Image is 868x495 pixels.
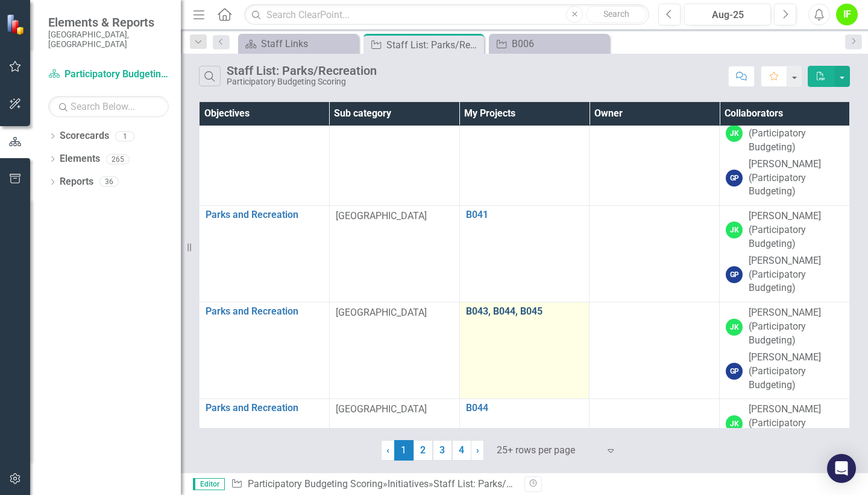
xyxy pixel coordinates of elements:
button: IF [836,4,858,25]
a: B043, B044, B045 [466,306,583,317]
small: [GEOGRAPHIC_DATA], [GEOGRAPHIC_DATA] [48,30,169,49]
div: Staff List: Parks/Recreation [433,478,552,490]
span: Elements & Reports [48,15,169,30]
span: 1 [394,440,414,461]
a: 2 [414,440,433,461]
td: Double-Click to Edit [590,206,720,302]
input: Search ClearPoint... [244,4,649,25]
td: Double-Click to Edit [720,109,850,206]
div: Aug-25 [688,8,767,22]
div: 265 [106,154,130,164]
div: 36 [99,177,119,187]
div: Staff Links [261,36,356,51]
td: Double-Click to Edit [720,206,850,302]
a: B006 [492,36,606,51]
td: Double-Click to Edit [590,109,720,206]
a: 3 [433,440,452,461]
button: Aug-25 [684,4,771,25]
a: Parks and Recreation [206,403,323,414]
a: B041 [466,209,583,220]
span: [GEOGRAPHIC_DATA] [336,307,427,318]
a: Initiatives [388,478,429,490]
span: [GEOGRAPHIC_DATA] [336,403,427,415]
td: Double-Click to Edit [329,109,459,206]
a: Parks and Recreation [206,306,323,317]
span: [GEOGRAPHIC_DATA] [336,210,427,222]
div: Participatory Budgeting Scoring [227,77,377,86]
input: Search Below... [48,96,169,117]
td: Double-Click to Edit [329,302,459,399]
span: Editor [193,478,225,490]
div: Staff List: Parks/Recreation [227,64,377,77]
div: [PERSON_NAME] (Participatory Budgeting) [749,113,843,155]
div: GP [726,170,743,187]
div: [PERSON_NAME] (Participatory Budgeting) [749,351,843,392]
button: Search [586,6,646,23]
div: GP [726,266,743,283]
a: B044 [466,403,583,414]
div: JK [726,319,743,336]
td: Double-Click to Edit Right Click for Context Menu [200,302,330,399]
div: Open Intercom Messenger [827,454,856,483]
div: JK [726,222,743,238]
a: 4 [452,440,471,461]
div: JK [726,125,743,142]
a: Staff Links [241,36,356,51]
div: [PERSON_NAME] (Participatory Budgeting) [749,209,843,251]
a: Elements [60,152,100,166]
div: JK [726,415,743,432]
td: Double-Click to Edit Right Click for Context Menu [459,109,590,206]
div: [PERSON_NAME] (Participatory Budgeting) [749,254,843,296]
span: › [476,444,479,456]
a: Participatory Budgeting Scoring [48,68,169,81]
div: B006 [512,36,606,51]
img: ClearPoint Strategy [6,14,27,35]
td: Double-Click to Edit Right Click for Context Menu [200,109,330,206]
td: Double-Click to Edit [590,302,720,399]
div: Staff List: Parks/Recreation [386,37,481,53]
td: Double-Click to Edit [329,206,459,302]
td: Double-Click to Edit Right Click for Context Menu [200,206,330,302]
a: Parks and Recreation [206,209,323,220]
a: Scorecards [60,129,109,143]
span: Search [603,9,629,19]
div: 1 [115,131,134,141]
td: Double-Click to Edit Right Click for Context Menu [459,206,590,302]
div: [PERSON_NAME] (Participatory Budgeting) [749,306,843,348]
a: Participatory Budgeting Scoring [248,478,383,490]
div: GP [726,363,743,380]
div: [PERSON_NAME] (Participatory Budgeting) [749,158,843,199]
td: Double-Click to Edit Right Click for Context Menu [459,302,590,399]
div: » » [231,477,515,491]
span: ‹ [386,444,389,456]
a: Reports [60,175,93,189]
div: [PERSON_NAME] (Participatory Budgeting) [749,403,843,444]
td: Double-Click to Edit [720,302,850,399]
